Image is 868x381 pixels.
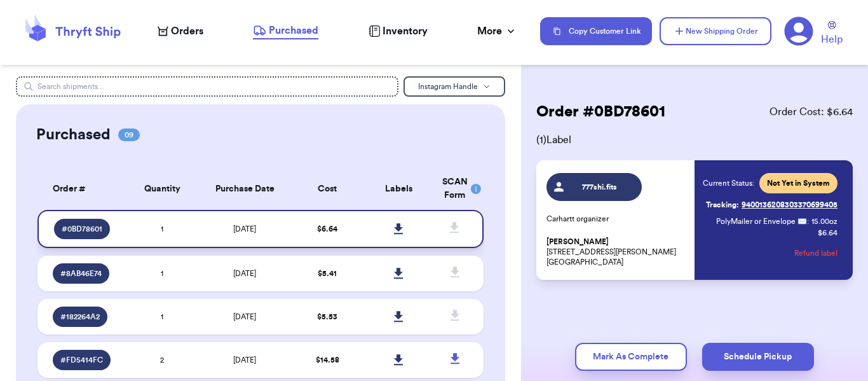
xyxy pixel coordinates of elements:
[233,313,256,321] span: [DATE]
[60,312,100,322] span: # 182264A2
[16,76,398,97] input: Search shipments...
[536,132,853,148] span: ( 1 ) Label
[546,214,687,224] p: Carhartt organizer
[292,168,363,210] th: Cost
[36,125,111,145] h2: Purchased
[442,176,468,202] div: SCAN Form
[160,356,164,364] span: 2
[161,225,163,233] span: 1
[794,239,837,267] button: Refund label
[253,23,318,39] a: Purchased
[171,24,203,39] span: Orders
[62,224,102,234] span: # 0BD78601
[716,218,807,225] span: PolyMailer or Envelope ✉️
[37,168,126,210] th: Order #
[161,270,163,277] span: 1
[807,216,809,226] span: :
[821,21,843,47] a: Help
[569,182,630,192] span: 777shi.fits
[403,76,505,97] button: Instagram Handle
[702,343,814,371] button: Schedule Pickup
[158,24,203,39] a: Orders
[546,237,687,267] p: [STREET_ADDRESS][PERSON_NAME] [GEOGRAPHIC_DATA]
[318,270,337,277] span: $ 5.41
[706,195,837,215] a: Tracking:9400136208303370699405
[770,104,853,120] span: Order Cost: $ 6.64
[363,168,434,210] th: Labels
[540,17,652,45] button: Copy Customer Link
[161,313,163,321] span: 1
[821,32,843,47] span: Help
[233,270,256,277] span: [DATE]
[703,178,754,188] span: Current Status:
[233,225,256,233] span: [DATE]
[660,17,771,45] button: New Shipping Order
[118,128,140,141] span: 09
[767,178,830,188] span: Not Yet in System
[369,24,428,39] a: Inventory
[811,216,837,226] span: 15.00 oz
[316,356,339,364] span: $ 14.58
[60,268,102,279] span: # 8AB46E74
[317,313,337,321] span: $ 5.53
[198,168,292,210] th: Purchase Date
[126,168,198,210] th: Quantity
[418,83,478,90] span: Instagram Handle
[269,23,318,38] span: Purchased
[233,356,256,364] span: [DATE]
[536,102,665,122] h2: Order # 0BD78601
[575,343,687,371] button: Mark As Complete
[706,200,739,210] span: Tracking:
[546,237,609,247] span: [PERSON_NAME]
[60,355,103,365] span: # FD5414FC
[818,228,837,238] p: $ 6.64
[383,24,428,39] span: Inventory
[317,225,337,233] span: $ 6.64
[477,24,517,39] div: More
